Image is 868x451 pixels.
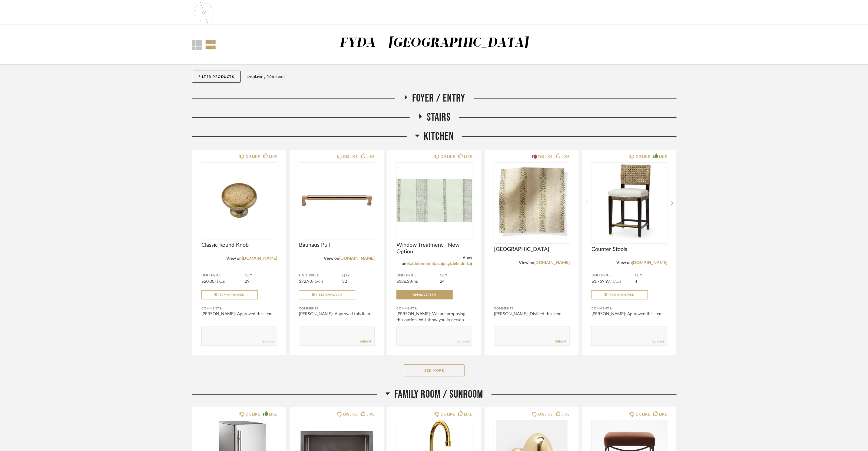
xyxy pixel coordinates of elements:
div: FYDA - [GEOGRAPHIC_DATA] [340,37,529,49]
span: Foyer / Entry [412,92,465,105]
div: LIKE [562,154,570,160]
div: DISLIKE [246,154,260,160]
button: Item Approved [591,290,648,299]
span: QTY [245,273,277,278]
a: [DOMAIN_NAME] [242,256,277,261]
span: QTY [635,273,667,278]
span: [GEOGRAPHIC_DATA] [494,246,570,253]
span: 32 [342,279,347,284]
div: LIKE [562,411,570,417]
span: Bauhaus Pull [299,242,375,249]
span: 24 [440,279,445,284]
div: 0 [494,163,570,239]
div: DISLIKE [636,154,650,160]
span: / Each [610,280,621,283]
span: View on [519,261,534,265]
div: [PERSON_NAME]: Approved this item. [591,311,667,317]
div: Displaying 166 items [247,73,674,80]
span: Window Treatment - New Option [396,242,472,255]
img: undefined [494,163,570,239]
span: $186.30 [396,279,412,284]
span: $1,759.97 [591,279,610,284]
div: [PERSON_NAME]: Disliked this item. [494,311,570,317]
a: efaidnbmnnnibpcajpcglclefindmkaj [406,262,472,266]
a: Submit [360,339,371,344]
span: Counter Stools [591,246,667,253]
span: QTY [440,273,472,278]
button: See More [404,364,465,376]
div: DISLIKE [343,154,357,160]
span: Unit Price [299,273,342,278]
button: Item Approved [201,290,258,299]
span: Item Approved [316,293,342,296]
a: [DOMAIN_NAME] [339,256,375,261]
a: Submit [262,339,274,344]
span: View on [402,256,472,266]
span: Family Room / Sunroom [395,388,483,401]
a: [DOMAIN_NAME] [534,261,570,265]
span: View on [616,261,632,265]
a: Submit [652,339,664,344]
img: undefined [396,163,472,239]
span: Approve Item [413,293,436,296]
button: Item Approved [299,290,355,299]
span: $72.90 [299,279,312,284]
span: $20.00 [201,279,214,284]
div: Comments: [299,306,375,312]
div: DISLIKE [538,411,552,417]
img: undefined [299,163,375,239]
div: [PERSON_NAME]: We are proposing this option. Will show you in person. [396,311,472,323]
div: LIKE [659,154,667,160]
a: Submit [457,339,469,344]
span: 29 [245,279,250,284]
div: LIKE [367,154,375,160]
button: Approve Item [396,290,453,299]
span: Item Approved [608,293,635,296]
a: Submit [555,339,566,344]
button: Filter Products [192,71,241,83]
div: 0 [591,163,667,239]
div: LIKE [464,411,472,417]
div: DISLIKE [246,411,260,417]
div: DISLIKE [441,154,455,160]
img: 212c37be-73d7-4dd2-985f-14efb3719ef0.png [192,0,216,25]
a: [DOMAIN_NAME] [632,261,667,265]
div: [PERSON_NAME]: Approved this item. [299,311,375,317]
span: Unit Price [591,273,635,278]
span: View on [226,256,242,261]
img: undefined [591,163,667,239]
span: QTY [342,273,375,278]
span: Item Approved [218,293,245,296]
div: Comments: [591,306,667,312]
div: [PERSON_NAME]: Approved this item. [201,311,277,317]
span: Stairs [427,111,451,124]
span: Unit Price [396,273,440,278]
div: LIKE [659,411,667,417]
div: DISLIKE [538,154,552,160]
span: / Each [312,280,323,283]
img: undefined [201,163,277,239]
span: / Each [214,280,225,283]
div: Comments: [494,306,570,312]
span: View on [324,256,339,261]
span: Kitchen [424,130,454,143]
div: Comments: [201,306,277,312]
span: Classic Round Knob [201,242,277,249]
span: 4 [635,279,637,284]
div: LIKE [367,411,375,417]
span: Unit Price [201,273,245,278]
div: DISLIKE [343,411,357,417]
div: DISLIKE [441,411,455,417]
div: LIKE [464,154,472,160]
div: LIKE [269,154,277,160]
div: DISLIKE [636,411,650,417]
div: Comments: [396,306,472,312]
div: LIKE [269,411,277,417]
span: / YD [412,280,419,283]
